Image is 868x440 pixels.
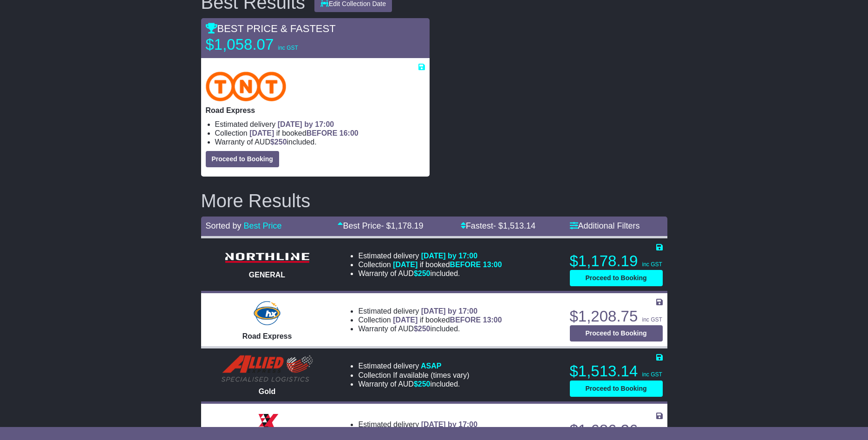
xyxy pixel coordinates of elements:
[244,221,282,230] a: Best Price
[201,190,667,211] h2: More Results
[421,362,441,370] span: ASAP
[381,221,424,230] span: - $
[570,381,663,397] button: Proceed to Booking
[483,316,502,324] span: 13:00
[270,138,287,146] span: $
[221,355,313,382] img: Allied Express Local Courier: Gold
[358,324,502,333] li: Warranty of AUD included.
[570,421,663,440] p: $1,686.26
[393,316,502,324] span: if booked
[493,221,535,230] span: - $
[206,72,287,101] img: TNT Domestic: Road Express
[642,316,662,323] span: inc GST
[642,261,662,268] span: inc GST
[358,371,469,380] li: Collection
[570,325,663,341] button: Proceed to Booking
[249,129,358,137] span: if booked
[215,138,425,146] li: Warranty of AUD included.
[252,299,282,327] img: Hunter Express: Road Express
[570,221,640,230] a: Additional Filters
[570,270,663,286] button: Proceed to Booking
[259,387,275,395] span: Gold
[570,362,663,381] p: $1,513.14
[206,35,322,54] p: $1,058.07
[418,325,431,333] span: 250
[307,129,338,137] span: BEFORE
[278,45,298,51] span: inc GST
[418,380,431,388] span: 250
[391,221,424,230] span: 1,178.19
[570,307,663,326] p: $1,208.75
[358,307,502,315] li: Estimated delivery
[393,261,418,269] span: [DATE]
[393,371,470,379] span: If available (times vary)
[393,316,418,324] span: [DATE]
[249,129,274,137] span: [DATE]
[215,129,425,138] li: Collection
[249,271,285,279] span: GENERAL
[242,332,292,340] span: Road Express
[206,151,279,167] button: Proceed to Booking
[450,261,481,269] span: BEFORE
[461,221,535,230] a: Fastest- $1,513.14
[421,307,478,315] span: [DATE] by 17:00
[358,260,502,269] li: Collection
[206,106,425,115] p: Road Express
[414,269,431,277] span: $
[418,269,431,277] span: 250
[358,361,469,370] li: Estimated delivery
[421,252,478,260] span: [DATE] by 17:00
[570,252,663,270] p: $1,178.19
[421,420,478,428] span: [DATE] by 17:00
[278,120,334,128] span: [DATE] by 17:00
[358,420,477,429] li: Estimated delivery
[414,325,431,333] span: $
[339,129,359,137] span: 16:00
[393,261,502,269] span: if booked
[450,316,481,324] span: BEFORE
[642,371,662,378] span: inc GST
[274,138,287,146] span: 250
[358,315,502,324] li: Collection
[503,221,535,230] span: 1,513.14
[414,380,431,388] span: $
[358,380,469,388] li: Warranty of AUD included.
[221,250,313,265] img: Northline Distribution: GENERAL
[483,261,502,269] span: 13:00
[358,251,502,260] li: Estimated delivery
[338,221,423,230] a: Best Price- $1,178.19
[253,408,281,436] img: Border Express: Express Bulk Service
[358,269,502,278] li: Warranty of AUD included.
[215,120,425,129] li: Estimated delivery
[206,221,241,230] span: Sorted by
[206,23,336,34] span: BEST PRICE & FASTEST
